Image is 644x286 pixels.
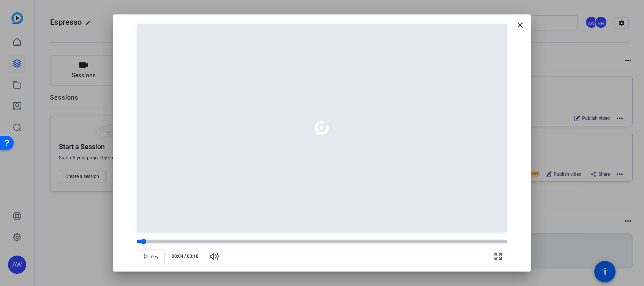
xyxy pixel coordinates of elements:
div: / [168,253,202,260]
button: Fullscreen [489,247,507,265]
span: 03:18 [187,253,202,260]
button: Mute [205,247,223,265]
span: 00:04 [168,253,183,260]
button: Play [137,249,165,263]
mat-icon: close [516,21,525,30]
span: Play [151,255,158,259]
